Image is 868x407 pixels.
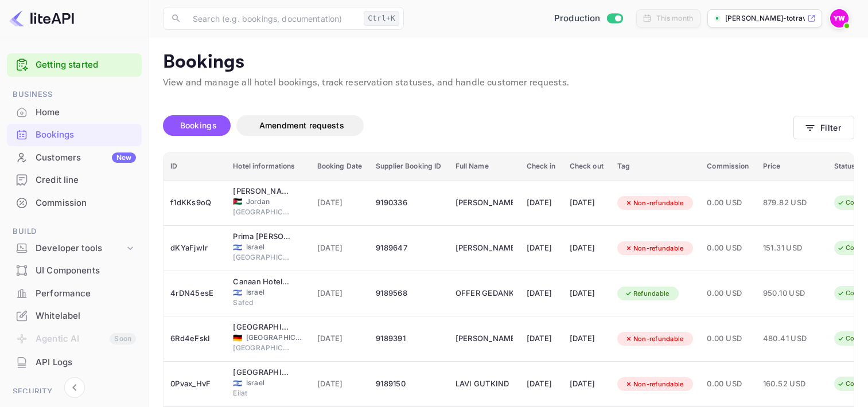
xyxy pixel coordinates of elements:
a: Performance [7,283,142,304]
div: 4rDN45esE [170,284,219,303]
div: Whitelabel [7,305,142,327]
div: Performance [36,287,136,300]
span: [GEOGRAPHIC_DATA] [233,343,290,353]
th: Booking Date [310,152,369,181]
div: [DATE] [570,239,604,257]
div: Credit line [36,174,136,187]
span: Israel [233,244,242,251]
div: Switch to Sandbox mode [550,12,627,25]
span: 950.10 USD [763,287,820,300]
div: Prima Music Hotel [233,367,290,378]
div: UI Components [7,260,142,282]
div: 6Rd4eFskI [170,330,219,348]
div: [DATE] [527,194,556,212]
div: 9190336 [376,194,441,212]
span: [GEOGRAPHIC_DATA] [246,332,303,343]
div: [DATE] [570,375,604,393]
span: Eilat [233,388,290,398]
span: Production [554,12,601,25]
span: [DATE] [317,242,363,255]
div: [DATE] [527,375,556,393]
div: API Logs [36,356,136,369]
div: Credit line [7,169,142,191]
a: UI Components [7,260,142,281]
span: 0.00 USD [707,287,749,300]
img: Yahav Winkler [830,9,848,28]
span: 0.00 USD [707,332,749,345]
div: [DATE] [570,194,604,212]
span: [DATE] [317,287,363,300]
button: Collapse navigation [64,377,85,398]
div: Customers [36,151,136,165]
a: API Logs [7,351,142,373]
th: Price [756,152,827,181]
div: Hilton Amman [233,186,290,197]
th: Check in [520,152,563,181]
img: LiteAPI logo [9,9,74,28]
div: 9189391 [376,330,441,348]
span: Israel [246,242,303,252]
div: Ctrl+K [364,11,399,26]
span: [DATE] [317,378,363,390]
th: Full Name [449,152,520,181]
div: New [112,152,136,163]
div: Canaan Hotel - Limited Edition By Fattal [233,276,290,288]
span: Business [7,88,142,101]
div: Bookings [36,128,136,142]
a: Getting started [36,58,136,72]
th: Hotel informations [226,152,310,181]
span: Safed [233,298,290,308]
span: [DATE] [317,332,363,345]
a: Bookings [7,124,142,145]
div: Bookings [7,124,142,146]
span: 0.00 USD [707,197,749,209]
div: LAVI GUTKIND [456,375,513,393]
span: 160.52 USD [763,378,820,390]
th: ID [164,152,226,181]
div: Developer tools [36,242,124,255]
span: 879.82 USD [763,197,820,209]
a: Credit line [7,169,142,190]
div: Home [36,106,136,119]
div: TAMAR YOSEF [456,239,513,257]
a: Home [7,101,142,123]
div: Non-refundable [617,241,691,256]
span: Bookings [180,120,217,130]
div: 9189647 [376,239,441,257]
div: Refundable [617,287,677,301]
div: UI Components [36,264,136,277]
div: Hotel München City Center affiliated by Meliá [233,322,290,333]
span: Amendment requests [259,120,344,130]
p: View and manage all hotel bookings, track reservation statuses, and handle customer requests. [163,76,854,90]
div: Non-refundable [617,332,691,346]
div: f1dKKs9oQ [170,194,219,212]
div: 9189150 [376,375,441,393]
div: [DATE] [570,284,604,303]
div: Non-refundable [617,377,691,392]
th: Supplier Booking ID [369,152,448,181]
th: Commission [700,152,756,181]
div: [DATE] [527,284,556,303]
span: [GEOGRAPHIC_DATA] [233,252,290,263]
div: Non-refundable [617,196,691,210]
div: 0Pvax_HvF [170,375,219,393]
span: Israel [246,287,303,298]
span: Israel [233,379,242,387]
div: [DATE] [570,330,604,348]
div: Commission [36,197,136,210]
span: Jordan [246,197,303,207]
div: LUCY AYOUB [456,330,513,348]
span: [DATE] [317,197,363,209]
span: 0.00 USD [707,242,749,255]
div: Commission [7,192,142,214]
div: Prima Vera [233,231,290,242]
span: Israel [233,289,242,296]
button: Filter [793,116,854,139]
span: 151.31 USD [763,242,820,255]
div: CustomersNew [7,147,142,169]
span: Germany [233,334,242,342]
div: [DATE] [527,330,556,348]
span: Jordan [233,198,242,205]
span: 0.00 USD [707,378,749,390]
div: Performance [7,283,142,305]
